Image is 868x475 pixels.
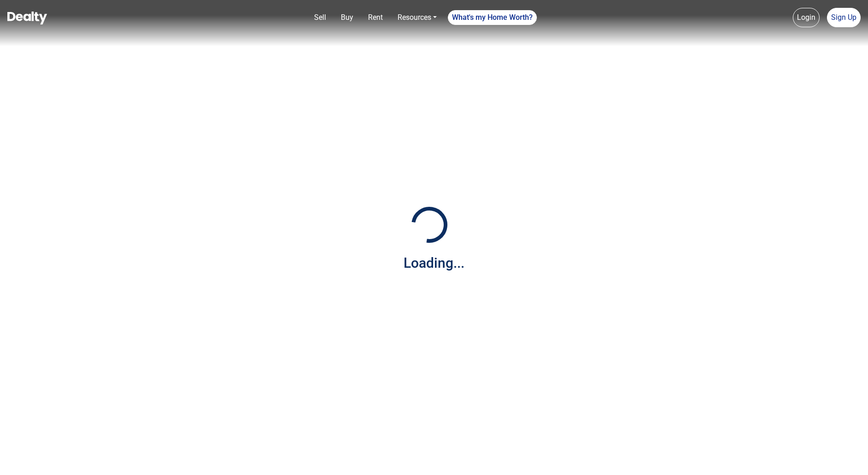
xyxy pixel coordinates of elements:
[793,8,820,27] a: Login
[310,8,330,27] a: Sell
[448,10,537,25] a: What's my Home Worth?
[337,8,357,27] a: Buy
[394,8,440,27] a: Resources
[404,253,464,273] div: Loading...
[406,202,452,248] img: Loading
[827,8,861,27] a: Sign Up
[7,12,47,24] img: Dealty - Buy, Sell & Rent Homes
[364,8,386,27] a: Rent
